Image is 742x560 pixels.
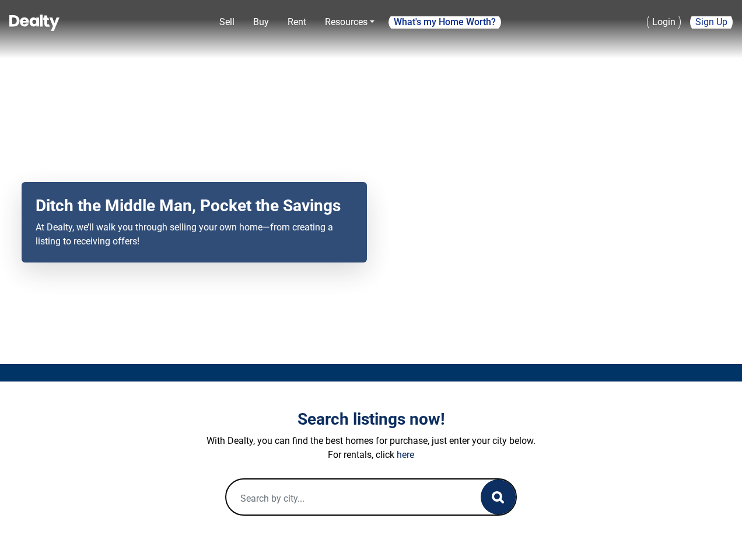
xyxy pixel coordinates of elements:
[283,10,311,34] a: Rent
[215,10,239,34] a: Sell
[702,520,730,548] iframe: Intercom live chat
[690,10,733,34] a: Sign Up
[36,196,353,216] h2: Ditch the Middle Man, Pocket the Savings
[47,448,695,462] p: For rentals, click
[47,434,695,448] p: With Dealty, you can find the best homes for purchase, just enter your city below.
[47,409,695,429] h3: Search listings now!
[647,10,681,34] a: Login
[9,15,60,31] img: Dealty - Buy, Sell & Rent Homes
[397,449,414,460] a: here
[36,220,353,249] p: At Dealty, we’ll walk you through selling your own home—from creating a listing to receiving offers!
[320,10,379,34] a: Resources
[249,10,274,34] a: Buy
[226,480,457,517] input: Search by city...
[388,13,501,32] a: What's my Home Worth?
